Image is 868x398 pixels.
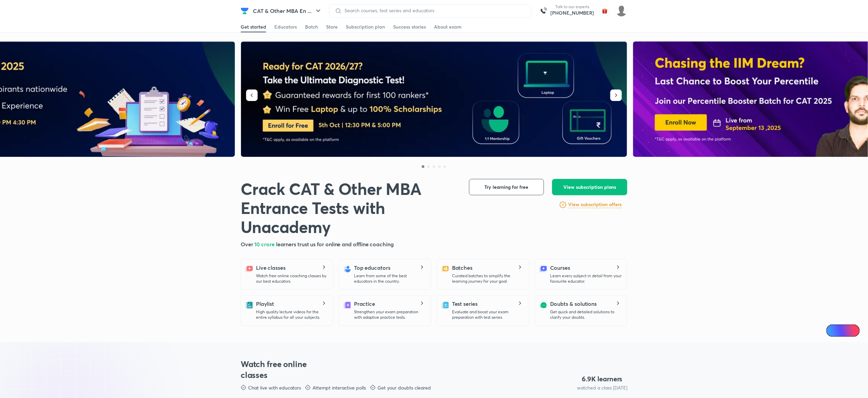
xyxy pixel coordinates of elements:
h5: Playlist [256,300,274,308]
p: Watch free online coaching classes by our best educators. [256,273,327,284]
p: Get quick and detailed solutions to clarify your doubts. [550,309,622,320]
p: High quality lecture videos for the entire syllabus for all your subjects. [256,309,327,320]
a: Educators [274,21,297,32]
h5: Top educators [354,264,390,272]
div: Success stories [393,23,426,30]
a: Get started [241,21,266,32]
div: Educators [274,23,297,30]
button: Try learning for free [469,179,544,195]
span: 10 crore [255,241,276,248]
img: Nilesh [616,5,627,17]
h5: Courses [550,264,570,272]
span: Try learning for free [485,184,529,190]
p: Learn from some of the best educators in the country. [354,273,425,284]
h6: View subscription offers [568,201,622,208]
img: Company Logo [241,7,249,15]
img: avatar [599,5,610,16]
div: Store [326,23,338,30]
span: learners trust us for online and offline coaching [276,241,394,248]
p: Learn every subject in detail from your favourite educator. [550,273,622,284]
button: CAT & Other MBA En ... [249,4,326,18]
button: View subscription plans [552,179,627,195]
img: call-us [537,4,550,18]
a: Subscription plan [346,21,385,32]
div: Get started [241,23,266,30]
h4: 6.9 K learners [582,375,623,383]
input: Search courses, test series and educators [342,8,526,13]
span: View subscription plans [563,184,616,190]
h5: Doubts & solutions [550,300,597,308]
div: Subscription plan [346,23,385,30]
a: Batch [305,21,318,32]
h5: Practice [354,300,375,308]
a: [PHONE_NUMBER] [550,10,594,16]
p: watched a class [DATE] [577,384,627,391]
h5: Test series [452,300,478,308]
p: Curated batches to simplify the learning journey for your goal. [452,273,524,284]
a: Store [326,21,338,32]
a: About exam [434,21,462,32]
div: About exam [434,23,462,30]
h1: Crack CAT & Other MBA Entrance Tests with Unacademy [241,179,458,236]
p: Evaluate and boost your exam preparation with test series. [452,309,524,320]
a: Success stories [393,21,426,32]
span: Ai Doubts [838,328,856,333]
p: Chat live with educators [248,384,301,391]
p: Strengthen your exam preparation with adaptive practice tests. [354,309,425,320]
a: View subscription offers [568,201,622,209]
span: Over [241,241,255,248]
p: Attempt interactive polls [312,384,366,391]
a: Ai Doubts [826,325,860,337]
h5: Live classes [256,264,286,272]
p: Get your doubts cleared [377,384,431,391]
div: Batch [305,23,318,30]
h3: Watch free online classes [241,359,320,380]
h5: Batches [452,264,472,272]
img: Icon [831,328,836,333]
p: Talk to our experts [550,4,594,10]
